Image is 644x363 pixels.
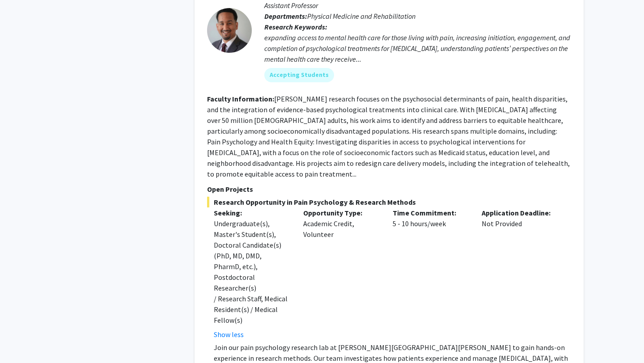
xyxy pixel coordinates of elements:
iframe: Chat [7,323,38,356]
div: Undergraduate(s), Master's Student(s), Doctoral Candidate(s) (PhD, MD, DMD, PharmD, etc.), Postdo... [214,218,290,325]
mat-chip: Accepting Students [264,68,334,82]
p: Opportunity Type: [303,207,379,218]
div: 5 - 10 hours/week [386,207,475,340]
p: Application Deadline: [482,207,558,218]
b: Departments: [264,12,307,21]
span: Research Opportunity in Pain Psychology & Research Methods [207,197,571,207]
span: Physical Medicine and Rehabilitation [307,12,415,21]
div: expanding access to mental health care for those living with pain, increasing initiation, engagem... [264,32,571,64]
b: Research Keywords: [264,22,327,31]
div: Not Provided [475,207,564,340]
button: Show less [214,329,244,340]
p: Seeking: [214,207,290,218]
fg-read-more: [PERSON_NAME] research focuses on the psychosocial determinants of pain, health disparities, and ... [207,94,570,178]
p: Open Projects [207,184,571,194]
b: Faculty Information: [207,94,274,103]
div: Academic Credit, Volunteer [297,207,386,340]
p: Time Commitment: [393,207,469,218]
